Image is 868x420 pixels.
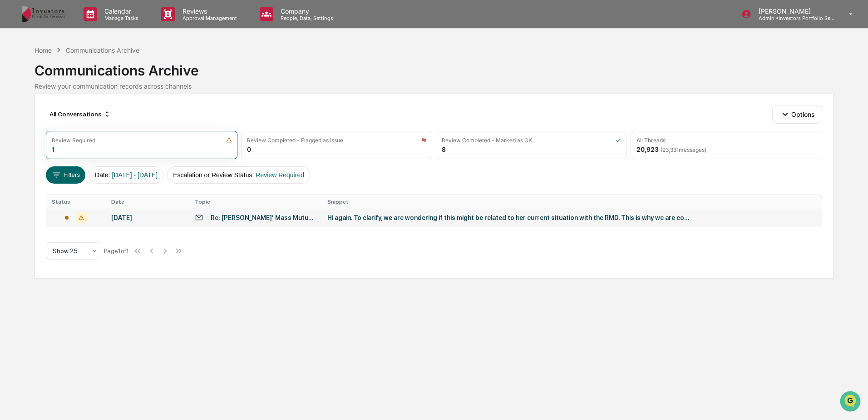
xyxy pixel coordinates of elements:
[31,70,149,79] div: Start new chat
[9,133,16,140] div: 🔎
[66,115,73,123] div: 🗄️
[9,70,25,86] img: 1746055101610-c473b297-6a78-478c-a979-82029cc54cd1
[18,115,59,124] span: Preclearance
[5,128,61,145] a: 🔎Data Lookup
[89,166,163,184] button: Date:[DATE] - [DATE]
[9,115,16,123] div: 🖐️
[90,154,110,161] span: Pylon
[247,137,343,144] div: Review Completed - Flagged as Issue
[247,145,251,153] div: 0
[442,145,446,153] div: 8
[46,195,105,209] th: Status
[35,55,833,79] div: Communications Archive
[18,132,57,141] span: Data Lookup
[327,214,690,221] div: Hi again. To clarify, we are wondering if this might be related to her current situation with the...
[636,137,666,144] div: All Threads
[751,15,836,21] p: Admin • Investors Portfolio Services
[106,195,189,209] th: Date
[442,137,532,144] div: Review Completed - Marked as OK
[273,15,338,21] p: People, Data, Settings
[421,137,426,143] img: icon
[46,166,85,184] button: Filters
[97,15,143,21] p: Manage Tasks
[322,195,821,209] th: Snippet
[31,79,115,86] div: We're available if you need us!
[66,46,139,54] div: Communications Archive
[636,145,706,153] div: 20,923
[35,82,833,90] div: Review your communication records across channels
[175,7,242,15] p: Reviews
[616,137,621,143] img: icon
[5,111,62,127] a: 🖐️Preclearance
[226,137,232,143] img: icon
[154,72,165,83] button: Start new chat
[211,214,316,221] div: Re: [PERSON_NAME]' Mass Mutual account notice
[75,115,113,124] span: Attestations
[22,5,65,23] img: logo
[661,146,706,153] span: ( 23,331 messages)
[104,247,129,255] div: Page 1 of 1
[175,15,242,21] p: Approval Management
[35,46,52,54] div: Home
[64,154,110,161] a: Powered byPylon
[9,19,165,34] p: How can we help?
[112,171,158,179] span: [DATE] - [DATE]
[273,7,338,15] p: Company
[111,214,184,221] div: [DATE]
[46,107,114,121] div: All Conversations
[751,7,836,15] p: [PERSON_NAME]
[52,137,95,144] div: Review Required
[97,7,143,15] p: Calendar
[772,105,822,123] button: Options
[52,145,54,153] div: 1
[256,171,304,179] span: Review Required
[167,166,310,184] button: Escalation or Review Status:Review Required
[839,390,863,415] iframe: Open customer support
[62,111,116,127] a: 🗄️Attestations
[189,195,322,209] th: Topic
